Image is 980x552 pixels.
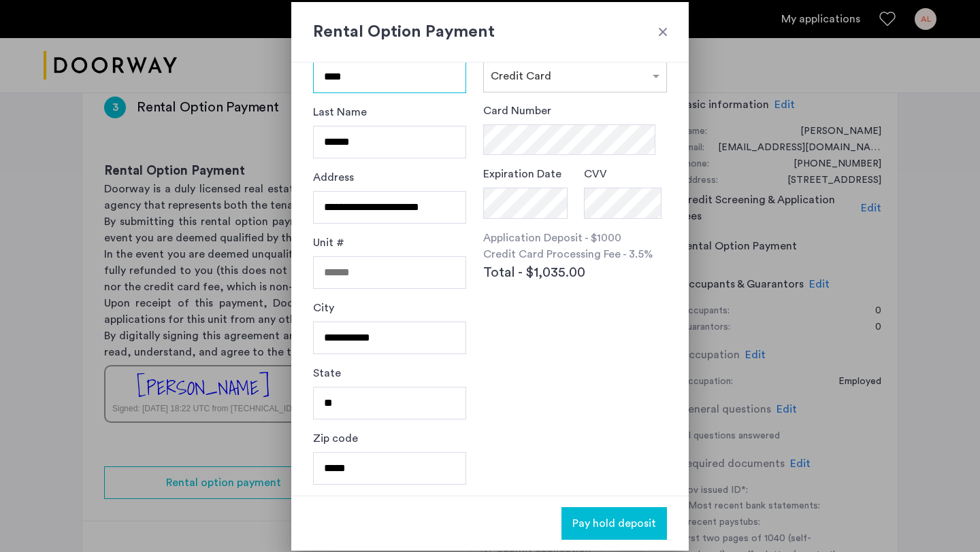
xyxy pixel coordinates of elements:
[483,230,667,246] p: Application Deposit - $1000
[313,365,341,381] label: State
[313,430,358,447] label: Zip code
[561,507,667,540] button: button
[483,262,585,283] span: Total - $1,035.00
[572,515,656,532] span: Pay hold deposit
[313,20,667,44] h2: Rental Option Payment
[491,71,551,82] span: Credit Card
[483,246,667,262] p: Credit Card Processing Fee - 3.5%
[313,104,367,120] label: Last Name
[584,166,607,182] label: CVV
[483,166,561,182] label: Expiration Date
[483,103,551,119] label: Card Number
[313,235,344,251] label: Unit #
[313,300,334,316] label: City
[313,169,354,186] label: Address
